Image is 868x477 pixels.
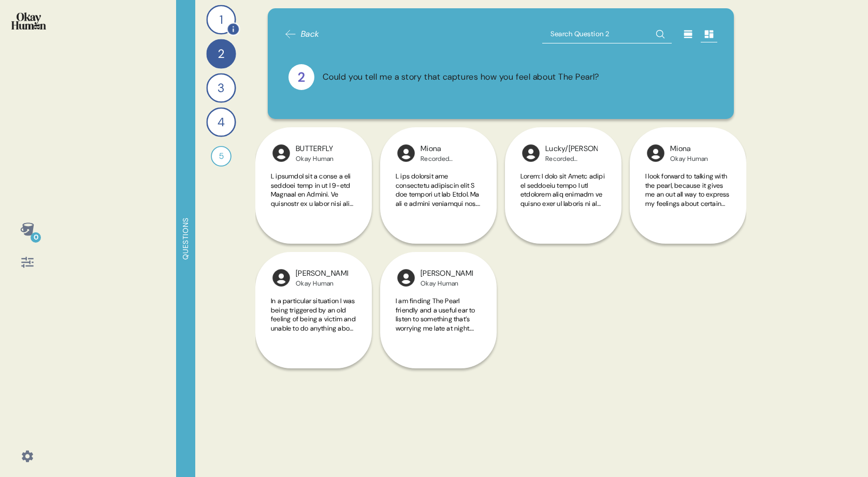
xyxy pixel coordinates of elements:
div: Okay Human [421,279,473,288]
img: l1ibTKarBSWXLOhlfT5LxFP+OttMJpPJZDKZTCbz9PgHEggSPYjZSwEAAAAASUVORK5CYII= [645,143,666,163]
div: 1 [206,5,236,34]
span: I look forward to talking with the pearl, because it gives me an out all way to express my feelin... [645,172,730,444]
div: Okay Human [296,279,348,288]
span: I am finding The Pearl friendly and a useful ear to listen to something that’s worrying me late a... [396,296,479,451]
div: [PERSON_NAME] [296,268,348,279]
div: 2 [288,64,314,90]
div: 4 [206,107,236,137]
img: l1ibTKarBSWXLOhlfT5LxFP+OttMJpPJZDKZTCbz9PgHEggSPYjZSwEAAAAASUVORK5CYII= [271,267,292,288]
div: 3 [206,73,236,102]
div: Miona [670,143,708,155]
span: In a particular situation I was being triggered by an old feeling of being a victim and unable to... [271,296,356,459]
div: 0 [31,232,41,243]
div: Miona [421,143,473,155]
div: [PERSON_NAME] [421,268,473,279]
img: l1ibTKarBSWXLOhlfT5LxFP+OttMJpPJZDKZTCbz9PgHEggSPYjZSwEAAAAASUVORK5CYII= [396,143,416,163]
div: Okay Human [670,155,708,163]
img: l1ibTKarBSWXLOhlfT5LxFP+OttMJpPJZDKZTCbz9PgHEggSPYjZSwEAAAAASUVORK5CYII= [520,143,541,163]
span: Back [301,28,320,40]
div: BUTTERFLY [296,143,334,155]
img: l1ibTKarBSWXLOhlfT5LxFP+OttMJpPJZDKZTCbz9PgHEggSPYjZSwEAAAAASUVORK5CYII= [271,143,292,163]
img: l1ibTKarBSWXLOhlfT5LxFP+OttMJpPJZDKZTCbz9PgHEggSPYjZSwEAAAAASUVORK5CYII= [396,267,416,288]
div: Could you tell me a story that captures how you feel about The Pearl? [323,71,599,84]
img: okayhuman.3b1b6348.png [11,12,46,29]
div: Okay Human [296,155,334,163]
div: 2 [206,39,236,68]
div: 5 [211,146,232,167]
div: Recorded Interview [545,155,598,163]
div: Lucky/[PERSON_NAME] [545,143,598,155]
div: Recorded Interview [421,155,473,163]
input: Search Question 2 [542,25,672,43]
